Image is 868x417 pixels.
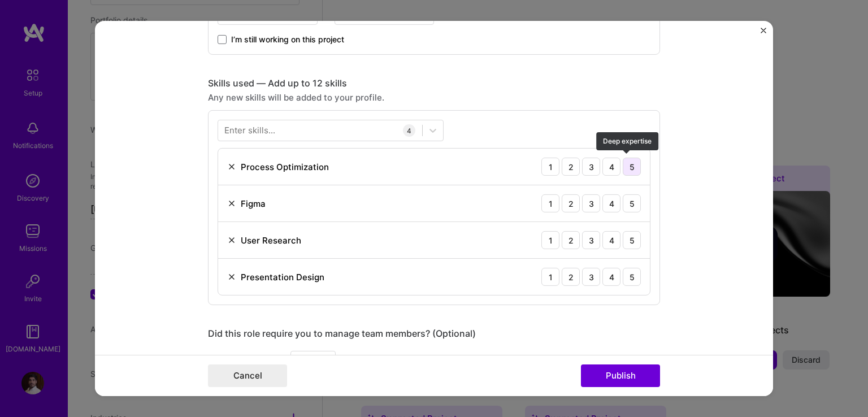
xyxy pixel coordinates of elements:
[241,234,301,246] div: User Research
[602,158,620,176] div: 4
[761,28,766,40] button: Close
[541,231,559,249] div: 1
[541,194,559,212] div: 1
[224,124,275,136] div: Enter skills...
[623,194,641,212] div: 5
[582,194,600,212] div: 3
[208,364,287,387] button: Cancel
[231,34,344,45] span: I’m still working on this project
[623,268,641,286] div: 5
[541,158,559,176] div: 1
[562,158,580,176] div: 2
[602,268,620,286] div: 4
[208,351,660,374] div: team members.
[227,272,236,281] img: Remove
[241,197,266,209] div: Figma
[208,328,660,340] div: Did this role require you to manage team members? (Optional)
[623,158,641,176] div: 5
[582,158,600,176] div: 3
[241,160,329,172] div: Process Optimization
[227,199,236,208] img: Remove
[208,77,660,89] div: Skills used — Add up to 12 skills
[562,231,580,249] div: 2
[581,364,660,387] button: Publish
[227,162,236,171] img: Remove
[582,231,600,249] div: 3
[208,92,660,103] div: Any new skills will be added to your profile.
[241,271,324,283] div: Presentation Design
[562,268,580,286] div: 2
[602,231,620,249] div: 4
[602,194,620,212] div: 4
[562,194,580,212] div: 2
[541,268,559,286] div: 1
[403,124,415,137] div: 4
[623,231,641,249] div: 5
[582,268,600,286] div: 3
[227,236,236,245] img: Remove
